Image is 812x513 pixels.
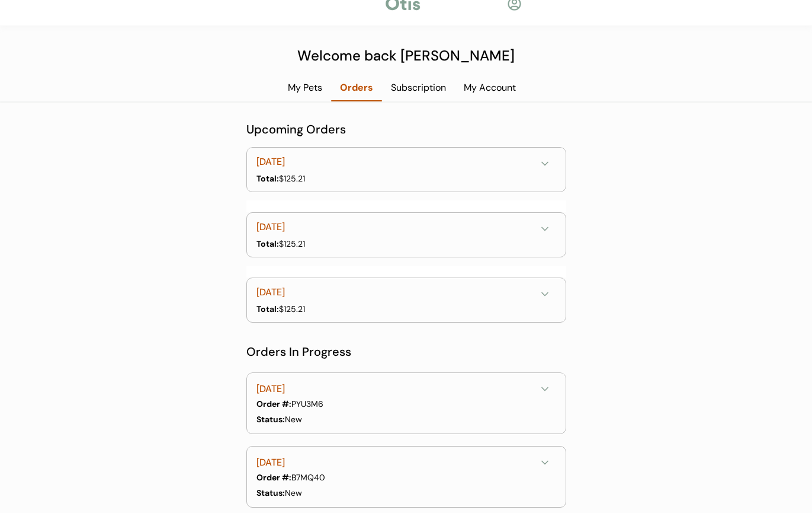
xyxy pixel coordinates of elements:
[256,471,554,484] div: B7MQ40
[256,399,291,409] strong: Order #:
[256,173,279,184] strong: Total:
[279,81,331,94] div: My Pets
[256,398,554,410] div: PYU3M6
[455,81,525,94] div: My Account
[256,414,285,425] strong: Status:
[256,413,554,426] div: New
[246,343,566,361] div: Orders In Progress
[256,304,279,314] strong: Total:
[331,81,382,94] div: Orders
[256,455,536,470] div: [DATE]
[256,173,554,185] div: $125.21
[256,303,554,316] div: $125.21
[256,238,279,249] strong: Total:
[256,487,285,498] strong: Status:
[246,120,566,138] div: Upcoming Orders
[256,155,536,170] div: [DATE]
[256,472,291,483] strong: Order #:
[382,81,455,94] div: Subscription
[256,487,554,499] div: New
[256,220,536,235] div: [DATE]
[256,382,536,397] div: [DATE]
[291,45,522,66] div: Welcome back [PERSON_NAME]
[256,285,536,300] div: [DATE]
[256,238,554,250] div: $125.21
